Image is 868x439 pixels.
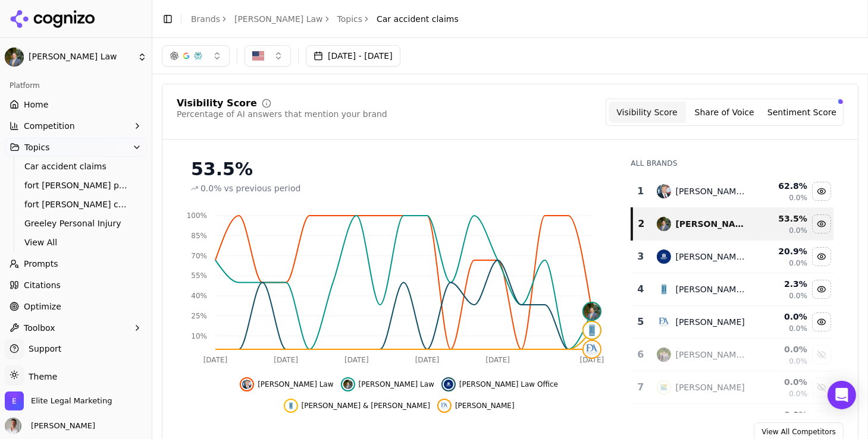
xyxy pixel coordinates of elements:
span: 0.0% [789,258,807,268]
button: Toolbox [5,318,147,337]
tspan: [DATE] [344,356,369,365]
span: fort [PERSON_NAME] personal injury [24,179,128,191]
img: bachus & schanker [286,401,296,410]
a: Citations [5,276,147,295]
span: [PERSON_NAME] & [PERSON_NAME] [302,401,430,410]
div: Open Intercom Messenger [828,381,856,409]
img: US [252,50,264,62]
span: fort [PERSON_NAME] car accident [24,198,128,210]
img: cannon law [343,380,353,389]
div: Platform [5,76,147,95]
div: 7 [637,380,644,394]
span: 0.0% [789,226,807,235]
button: Hide bachus & schanker data [812,280,831,299]
tr: 4bachus & schanker[PERSON_NAME] & [PERSON_NAME]2.3%0.0%Hide bachus & schanker data [632,273,834,306]
span: View All [24,236,128,248]
tspan: 25% [191,312,207,320]
span: Car accident claims [24,160,128,172]
span: vs previous period [224,182,301,194]
tspan: [DATE] [485,356,510,365]
button: Hide cannon law data [341,377,434,391]
img: frank dazar [584,341,600,358]
tspan: 70% [191,252,207,260]
div: 5 [637,315,644,329]
span: Prompts [24,258,58,270]
button: Hide dan caplis law data [240,377,333,391]
span: Elite Legal Marketing [31,396,112,406]
img: Elite Legal Marketing [5,391,24,410]
div: 0.0 % [756,376,807,388]
img: cannon law [584,303,600,320]
div: [PERSON_NAME] & [PERSON_NAME] [676,283,747,295]
a: Car accident claims [20,158,133,175]
span: 0.0% [200,182,222,194]
img: hoggatt law office [444,380,453,389]
div: 2.3 % [756,278,807,290]
button: Topics [5,138,147,157]
div: 6 [637,348,644,362]
tspan: 40% [191,292,207,300]
button: Competition [5,116,147,135]
tspan: [DATE] [415,356,440,365]
a: Topics [337,13,363,25]
span: 0.0% [789,324,807,333]
span: Home [24,99,48,110]
span: [PERSON_NAME] Law [359,380,434,389]
button: Show metier trial lawyers data [812,410,831,429]
span: 0.0% [789,389,807,399]
tr: 7lyons gaddis[PERSON_NAME]0.0%0.0%Show lyons gaddis data [632,371,834,404]
a: fort [PERSON_NAME] car accident [20,196,133,213]
div: [PERSON_NAME] Law Office [676,251,747,263]
button: Hide hoggatt law office data [812,247,831,266]
a: Prompts [5,254,147,273]
img: lyons gaddis [657,380,671,394]
span: [PERSON_NAME] Law Office [459,380,558,389]
div: 0.0 % [756,409,807,421]
img: frank dazar [440,401,449,410]
tspan: 10% [191,332,207,340]
div: 1 [637,184,644,198]
span: Topics [24,141,50,153]
button: Sentiment Score [763,102,841,123]
img: dan caplis law [657,184,671,198]
div: Visibility Score [177,99,257,108]
tspan: [DATE] [203,356,228,365]
button: [DATE] - [DATE] [306,45,400,67]
span: [PERSON_NAME] [455,401,515,410]
tspan: 85% [191,232,207,240]
span: [PERSON_NAME] Law [258,380,333,389]
button: Show lyons gaddis data [812,378,831,397]
span: Optimize [24,301,61,312]
div: Percentage of AI answers that mention your brand [177,108,387,120]
button: Visibility Score [609,102,686,123]
a: View All [20,234,133,251]
button: Hide bachus & schanker data [284,399,430,413]
a: Brands [191,14,220,24]
button: Hide frank dazar data [437,399,515,413]
tr: 5frank dazar[PERSON_NAME]0.0%0.0%Hide frank dazar data [632,306,834,339]
img: bachus & schanker [657,282,671,296]
nav: breadcrumb [191,13,459,25]
img: hoggatt law office [657,249,671,264]
img: cannon law [657,217,671,231]
div: [PERSON_NAME] [676,316,745,328]
button: Show hadfield stieben & doutt, llc data [812,345,831,364]
span: Competition [24,120,75,132]
tr: 1dan caplis law[PERSON_NAME] Law62.8%0.0%Hide dan caplis law data [632,175,834,208]
img: frank dazar [657,315,671,329]
a: Optimize [5,297,147,316]
tspan: [DATE] [580,356,604,365]
img: bachus & schanker [584,322,600,339]
tr: 6hadfield stieben & doutt, llc[PERSON_NAME] [PERSON_NAME] & [PERSON_NAME], Llc0.0%0.0%Show hadfie... [632,339,834,371]
tspan: 100% [187,211,207,220]
span: Citations [24,279,61,291]
div: 4 [637,282,644,296]
tr: 2cannon law[PERSON_NAME] Law53.5%0.0%Hide cannon law data [632,208,834,241]
a: fort [PERSON_NAME] personal injury [20,177,133,194]
div: 0.0 % [756,343,807,355]
div: [PERSON_NAME] Law [676,185,747,197]
span: 0.0% [789,193,807,203]
div: 0.0 % [756,311,807,323]
div: 53.5% [191,159,607,180]
button: Open user button [5,418,95,434]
